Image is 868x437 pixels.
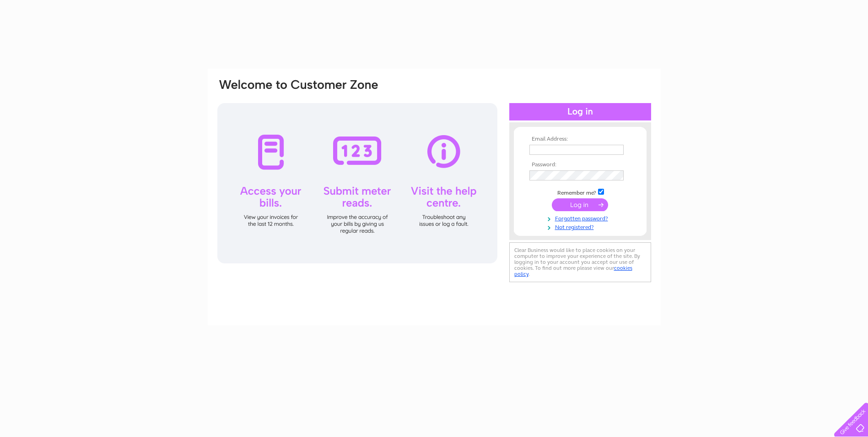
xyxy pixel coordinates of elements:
[529,213,633,222] a: Forgotten password?
[529,222,633,231] a: Not registered?
[527,162,633,168] th: Password:
[527,136,633,142] th: Email Address:
[527,187,633,197] td: Remember me?
[552,198,608,211] input: Submit
[514,265,632,277] a: cookies policy
[509,242,651,282] div: Clear Business would like to place cookies on your computer to improve your experience of the sit...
